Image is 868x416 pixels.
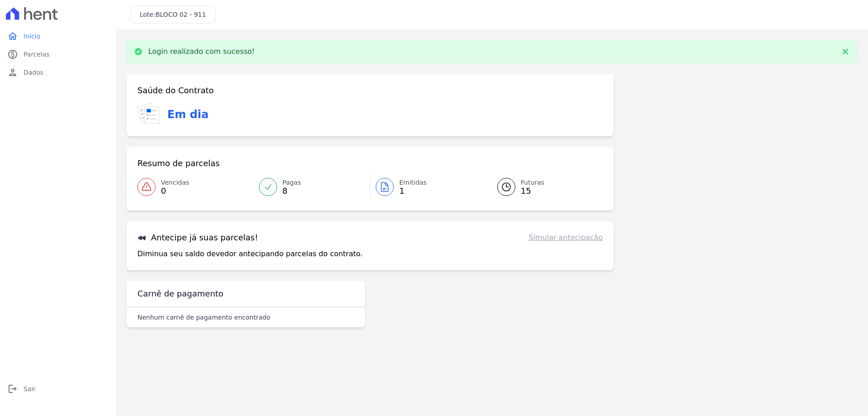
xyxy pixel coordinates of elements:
[167,106,208,123] h3: Em dia
[7,31,18,42] i: home
[24,32,40,41] span: Início
[137,313,270,322] p: Nenhum carnê de pagamento encontrado
[7,67,18,78] i: person
[24,384,36,393] span: Sair
[24,68,43,77] span: Dados
[7,49,18,60] i: paid
[156,11,206,18] span: BLOCO 02 - 911
[528,232,603,243] a: Simular antecipação
[521,187,544,195] span: 15
[140,10,206,19] h3: Lote:
[137,232,258,243] h3: Antecipe já suas parcelas!
[254,174,370,200] a: Pagas 8
[521,178,544,187] span: Futuras
[137,158,220,169] h3: Resumo de parcelas
[399,187,427,195] span: 1
[4,63,112,81] a: personDados
[24,50,50,59] span: Parcelas
[399,178,427,187] span: Emitidas
[283,187,301,195] span: 8
[370,174,486,200] a: Emitidas 1
[283,178,301,187] span: Pagas
[4,45,112,63] a: paidParcelas
[7,383,18,394] i: logout
[137,174,254,200] a: Vencidas 0
[4,380,112,398] a: logoutSair
[137,249,363,259] p: Diminua seu saldo devedor antecipando parcelas do contrato.
[137,288,223,299] h3: Carnê de pagamento
[4,27,112,45] a: homeInício
[486,174,603,200] a: Futuras 15
[161,187,189,195] span: 0
[161,178,189,187] span: Vencidas
[148,47,255,56] p: Login realizado com sucesso!
[137,85,214,96] h3: Saúde do Contrato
